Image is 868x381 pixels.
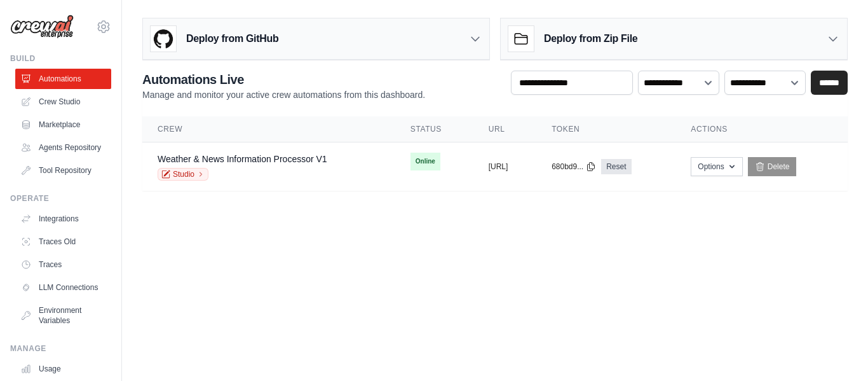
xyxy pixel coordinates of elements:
a: Reset [601,159,631,174]
a: Agents Repository [15,137,111,158]
img: GitHub Logo [151,26,176,52]
a: Traces [15,254,111,275]
a: Integrations [15,209,111,229]
th: Status [395,116,473,142]
a: Usage [15,359,111,379]
a: Weather & News Information Processor V1 [158,154,327,164]
a: Tool Repository [15,160,111,181]
div: Manage [10,343,111,354]
th: Actions [675,116,848,142]
button: 680bd9... [552,162,596,172]
th: Crew [142,116,395,142]
a: LLM Connections [15,277,111,298]
a: Traces Old [15,232,111,252]
a: Automations [15,69,111,89]
a: Marketplace [15,114,111,135]
a: Delete [748,157,797,176]
th: Token [536,116,675,142]
h2: Automations Live [142,71,425,88]
a: Environment Variables [15,300,111,331]
img: Logo [10,15,74,39]
a: Crew Studio [15,92,111,112]
span: Online [410,153,440,170]
button: Options [691,157,742,176]
h3: Deploy from GitHub [186,31,278,46]
div: Build [10,53,111,64]
div: Operate [10,193,111,204]
h3: Deploy from Zip File [544,31,637,46]
p: Manage and monitor your active crew automations from this dashboard. [142,88,425,101]
th: URL [473,116,536,142]
a: Studio [158,168,208,181]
